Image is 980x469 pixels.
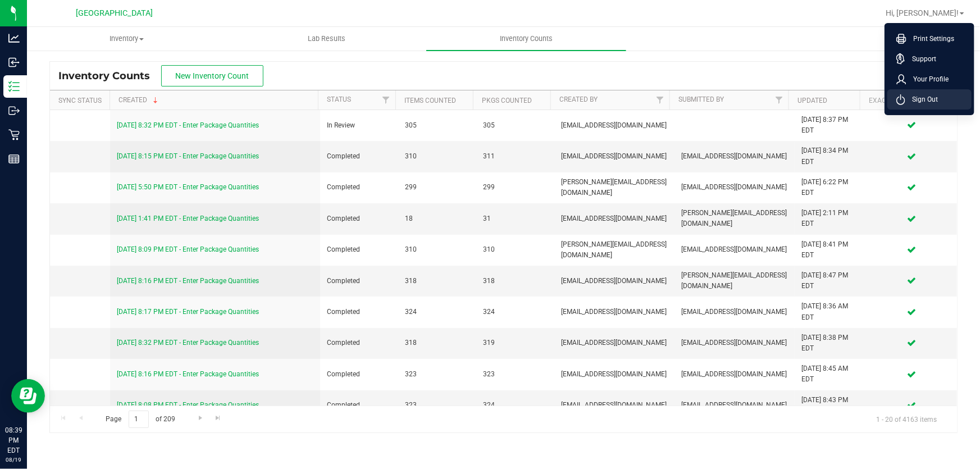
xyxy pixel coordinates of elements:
span: [EMAIL_ADDRESS][DOMAIN_NAME] [561,213,668,224]
span: 323 [405,400,470,411]
span: Completed [327,369,391,380]
span: Completed [327,244,391,255]
a: Created [118,96,160,104]
input: 1 [129,411,149,428]
a: Go to the next page [192,411,208,426]
a: Created By [559,95,598,103]
span: 323 [483,369,548,380]
a: [DATE] 8:16 PM EDT - Enter Package Quantities [117,277,259,285]
span: 324 [405,307,470,317]
div: [DATE] 8:38 PM EDT [801,333,860,354]
span: [EMAIL_ADDRESS][DOMAIN_NAME] [681,244,788,255]
div: [DATE] 8:41 PM EDT [801,239,860,261]
span: 324 [483,307,548,317]
a: Filter [651,90,669,110]
span: Completed [327,151,391,162]
span: Completed [327,307,391,317]
span: Completed [327,182,391,193]
span: [EMAIL_ADDRESS][DOMAIN_NAME] [681,182,788,193]
span: Completed [327,400,391,411]
span: New Inventory Count [176,71,249,80]
inline-svg: Reports [8,153,20,165]
a: Go to the last page [210,411,226,426]
a: Items Counted [404,97,456,104]
a: [DATE] 1:41 PM EDT - Enter Package Quantities [117,215,259,222]
span: 18 [405,213,470,224]
a: [DATE] 8:32 PM EDT - Enter Package Quantities [117,339,259,347]
a: Inventory [27,27,227,51]
span: 318 [483,276,548,286]
span: [EMAIL_ADDRESS][DOMAIN_NAME] [681,151,788,162]
span: Completed [327,338,391,348]
span: [GEOGRAPHIC_DATA] [76,8,153,18]
span: Lab Results [293,34,361,44]
span: [EMAIL_ADDRESS][DOMAIN_NAME] [561,276,668,286]
inline-svg: Inbound [8,57,20,68]
iframe: Resource center [11,379,45,413]
span: [PERSON_NAME][EMAIL_ADDRESS][DOMAIN_NAME] [561,177,668,198]
a: Submitted By [678,95,724,103]
span: 323 [405,369,470,380]
span: Inventory Counts [58,70,161,82]
span: 1 - 20 of 4163 items [867,411,946,427]
span: Completed [327,276,391,286]
span: [EMAIL_ADDRESS][DOMAIN_NAME] [561,369,668,380]
span: 310 [405,151,470,162]
a: Sync Status [58,97,102,104]
span: [PERSON_NAME][EMAIL_ADDRESS][DOMAIN_NAME] [561,239,668,261]
span: [EMAIL_ADDRESS][DOMAIN_NAME] [561,151,668,162]
span: Hi, [PERSON_NAME]! [886,8,959,17]
span: [PERSON_NAME][EMAIL_ADDRESS][DOMAIN_NAME] [681,270,788,292]
span: [EMAIL_ADDRESS][DOMAIN_NAME] [681,400,788,411]
inline-svg: Retail [8,129,20,140]
a: Updated [797,97,827,104]
span: [EMAIL_ADDRESS][DOMAIN_NAME] [681,307,788,317]
a: Inventory Counts [426,27,626,51]
span: [EMAIL_ADDRESS][DOMAIN_NAME] [561,307,668,317]
a: [DATE] 8:08 PM EDT - Enter Package Quantities [117,401,259,409]
a: [DATE] 8:15 PM EDT - Enter Package Quantities [117,152,259,160]
span: Inventory Counts [485,34,568,44]
a: [DATE] 8:17 PM EDT - Enter Package Quantities [117,308,259,316]
div: [DATE] 8:37 PM EDT [801,115,860,136]
button: New Inventory Count [161,65,263,86]
div: [DATE] 6:22 PM EDT [801,177,860,198]
a: Pkgs Counted [482,97,532,104]
span: 318 [405,276,470,286]
span: 319 [483,338,548,348]
span: 299 [483,182,548,193]
span: 324 [483,400,548,411]
span: 318 [405,338,470,348]
span: 31 [483,213,548,224]
inline-svg: Inventory [8,81,20,92]
a: [DATE] 8:16 PM EDT - Enter Package Quantities [117,370,259,378]
inline-svg: Outbound [8,105,20,116]
span: [EMAIL_ADDRESS][DOMAIN_NAME] [561,120,668,131]
span: [EMAIL_ADDRESS][DOMAIN_NAME] [561,338,668,348]
div: [DATE] 8:43 PM EDT [801,395,860,416]
li: Sign Out [887,89,972,110]
a: Support [896,53,967,65]
div: [DATE] 8:47 PM EDT [801,270,860,292]
span: [PERSON_NAME][EMAIL_ADDRESS][DOMAIN_NAME] [681,208,788,229]
span: Your Profile [906,74,949,85]
div: [DATE] 8:36 AM EDT [801,301,860,322]
a: [DATE] 5:50 PM EDT - Enter Package Quantities [117,183,259,191]
div: [DATE] 8:34 PM EDT [801,145,860,167]
span: 305 [405,120,470,131]
a: Status [327,95,352,103]
th: Exact [860,90,949,110]
p: 08:39 PM EDT [5,425,22,456]
span: Inventory [28,34,226,44]
span: Support [905,53,936,65]
a: Filter [377,90,395,110]
span: 311 [483,151,548,162]
span: [EMAIL_ADDRESS][DOMAIN_NAME] [561,400,668,411]
span: 299 [405,182,470,193]
p: 08/19 [5,456,22,464]
inline-svg: Analytics [8,33,20,44]
span: [EMAIL_ADDRESS][DOMAIN_NAME] [681,338,788,348]
span: [EMAIL_ADDRESS][DOMAIN_NAME] [681,369,788,380]
span: Page of 209 [96,411,185,428]
a: [DATE] 8:32 PM EDT - Enter Package Quantities [117,121,259,129]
